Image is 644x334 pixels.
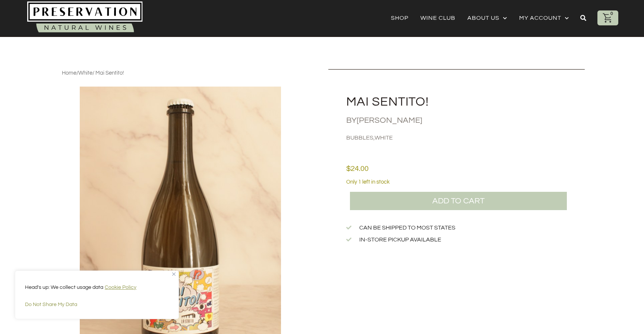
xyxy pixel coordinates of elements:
[357,116,422,125] a: [PERSON_NAME]
[420,13,455,23] a: Wine Club
[357,235,441,244] span: In-store Pickup Available
[346,96,585,108] h2: Mai Sentito!
[609,10,615,17] div: 0
[346,135,373,141] a: Bubbles
[391,13,569,23] nav: Menu
[62,69,124,77] nav: Breadcrumb
[172,272,176,276] img: Close
[346,178,567,186] p: Only 1 left in stock
[25,298,169,311] button: Do Not Share My Data
[346,165,351,172] span: $
[519,13,569,23] a: My account
[346,165,369,172] bdi: 24.00
[346,224,567,232] a: Can be shipped to most states
[357,224,455,232] span: Can be shipped to most states
[467,13,507,23] a: About Us
[104,284,137,290] a: Cookie Policy
[25,283,169,292] p: Head's up: We collect usage data
[346,133,585,143] h2: ,
[78,70,92,76] a: White
[27,1,143,35] img: Natural-organic-biodynamic-wine
[375,135,393,141] a: White
[391,13,408,23] a: Shop
[346,116,585,125] h2: By
[62,70,76,76] a: Home
[350,192,567,210] button: Add to cart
